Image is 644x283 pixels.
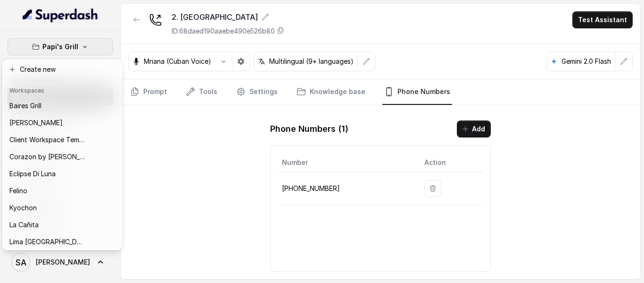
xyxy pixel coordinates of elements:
[9,219,39,231] p: La Cañita
[9,100,41,111] p: Baires Grill
[9,168,56,180] p: Eclipse Di Luna
[8,38,113,55] button: Papi's Grill
[2,59,123,250] div: Papi's Grill
[9,134,85,146] p: Client Workspace Template
[4,61,121,78] button: Create new
[9,185,27,197] p: Felino
[4,82,121,97] header: Workspaces
[9,202,37,214] p: Kyochon
[9,117,63,129] p: [PERSON_NAME]
[9,236,85,248] p: Lima [GEOGRAPHIC_DATA]
[42,41,78,52] p: Papi's Grill
[9,151,85,163] p: Corazon by [PERSON_NAME]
